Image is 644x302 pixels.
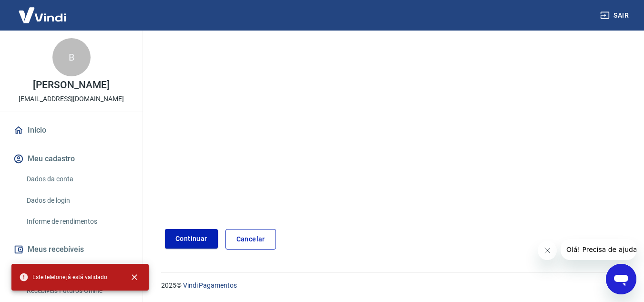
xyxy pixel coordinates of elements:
[19,94,124,104] p: [EMAIL_ADDRESS][DOMAIN_NAME]
[161,281,621,291] p: 2025 ©
[561,239,636,260] iframe: Mensagem da empresa
[23,191,131,210] a: Dados de login
[52,38,91,76] div: B
[23,169,131,189] a: Dados da conta
[598,7,633,24] button: Sair
[11,0,73,30] img: Vindi
[11,148,131,169] button: Meu cadastro
[19,272,109,282] span: Este telefone já está validado.
[23,260,131,280] a: Relatório de Recebíveis
[33,80,109,90] p: [PERSON_NAME]
[124,267,145,288] button: close
[183,281,237,289] a: Vindi Pagamentos
[23,212,131,231] a: Informe de rendimentos
[23,281,131,301] a: Recebíveis Futuros Online
[11,120,131,141] a: Início
[11,239,131,260] button: Meus recebíveis
[225,229,276,250] a: Cancelar
[165,229,218,249] button: Continuar
[6,7,80,14] span: Olá! Precisa de ajuda?
[606,264,636,294] iframe: Botão para abrir a janela de mensagens
[538,241,557,260] iframe: Fechar mensagem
